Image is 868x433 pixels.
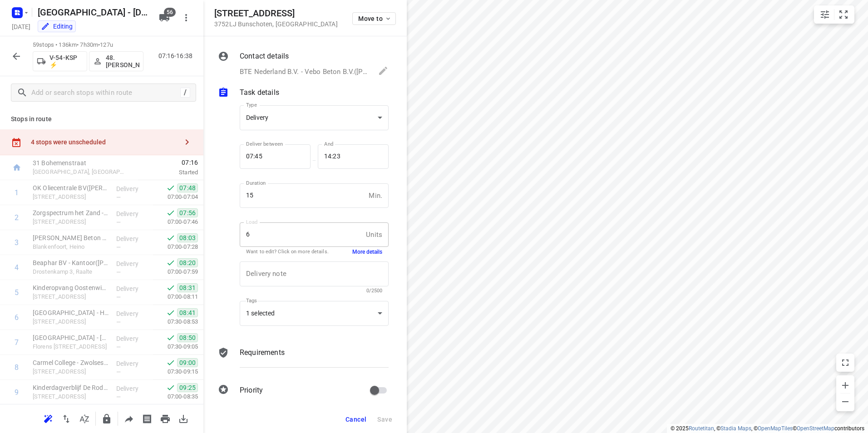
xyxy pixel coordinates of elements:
[33,308,109,317] p: Carmel College - Hofstedelaan(Annemieke)
[33,258,109,267] p: Beaphar BV - Kantoor(Angelique Schutte / Rosemarie Haarman)
[177,258,198,267] span: 08:20
[75,414,94,423] span: Sort by time window
[166,258,175,267] svg: Done
[720,425,751,432] a: Stadia Maps
[758,425,793,432] a: OpenMapTiles
[33,217,109,226] p: [STREET_ADDRESS]
[174,414,192,423] span: Download route
[116,194,121,201] span: —
[116,269,121,276] span: —
[116,319,121,325] span: —
[214,8,338,19] h5: [STREET_ADDRESS]
[240,105,389,130] div: Delivery
[342,411,370,428] button: Cancel
[814,5,854,24] div: small contained button group
[100,41,113,48] span: 127u
[153,317,198,326] p: 07:30-08:53
[120,414,138,423] span: Share route
[116,334,150,343] p: Delivery
[180,88,190,98] div: /
[153,267,198,276] p: 07:00-07:59
[166,183,175,192] svg: Done
[166,333,175,342] svg: Done
[366,288,382,294] span: 0/2500
[15,338,19,347] div: 7
[352,248,382,256] button: More details
[153,192,198,202] p: 07:00-07:04
[89,51,143,71] button: 48.[PERSON_NAME]
[166,208,175,217] svg: Done
[116,294,121,300] span: —
[98,41,100,48] span: •
[177,208,198,217] span: 07:56
[15,263,19,272] div: 4
[15,213,19,222] div: 2
[177,9,195,27] button: More
[158,51,196,61] p: 07:16-16:38
[116,209,150,218] p: Delivery
[116,284,150,293] p: Delivery
[116,359,150,368] p: Delivery
[369,191,382,201] p: Min.
[155,9,173,27] button: 56
[57,414,75,423] span: Reverse route
[41,22,73,31] div: You are currently in edit mode.
[116,184,150,193] p: Delivery
[164,8,176,17] span: 56
[240,51,289,62] p: Contact details
[33,51,87,71] button: V-54-KSP ⚡
[116,234,150,243] p: Delivery
[240,87,279,98] p: Task details
[218,347,389,374] div: Requirements
[153,342,198,351] p: 07:30-09:05
[166,283,175,292] svg: Done
[31,138,178,146] div: 4 stops were unscheduled
[177,283,198,292] span: 08:31
[106,54,139,69] p: 48.[PERSON_NAME]
[240,67,369,77] p: BTE Nederland B.V. - Vebo Beton B.V.([PERSON_NAME]), [PHONE_NUMBER], [EMAIL_ADDRESS][DOMAIN_NAME]
[246,114,374,122] div: Delivery
[33,383,109,392] p: Kinderdagverblijf De Rode Bank(Ellen van Essen)
[33,233,109,242] p: Van den Berg Beton B.V. - Modelmakerij Modus B.V.(Jeroen van der Vechte)
[15,238,19,247] div: 3
[33,158,127,167] p: 31 Bohemenstraat
[138,168,198,177] p: Started
[378,65,389,76] svg: Edit
[166,308,175,317] svg: Done
[49,54,83,69] p: V-54-KSP ⚡
[39,414,57,423] span: Reoptimize route
[98,410,116,428] button: Lock route
[33,317,109,326] p: [STREET_ADDRESS]
[15,388,19,397] div: 9
[116,219,121,226] span: —
[116,369,121,375] span: —
[240,385,263,396] p: Priority
[177,308,198,317] span: 08:41
[689,425,714,432] a: Routetitan
[33,333,109,342] p: Carmel College - Florens Radewijnstraat(Annemieke)
[153,392,198,401] p: 07:00-08:35
[33,283,109,292] p: Kinderopvang Oostenwind(Stacey Folkert)
[116,384,150,393] p: Delivery
[116,309,150,318] p: Delivery
[218,51,389,78] div: Contact detailsBTE Nederland B.V. - Vebo Beton B.V.([PERSON_NAME]), [PHONE_NUMBER], [EMAIL_ADDRES...
[11,114,192,124] p: Stops in route
[153,292,198,301] p: 07:00-08:11
[671,425,864,432] li: © 2025 , © , © © contributors
[177,183,198,192] span: 07:48
[33,208,109,217] p: Zorgspectrum het Zand - Het Wooldhuis(Henry Bruinewoud)
[166,233,175,242] svg: Done
[177,358,198,367] span: 09:00
[33,358,109,367] p: Carmel College - Zwolsestraat(Annemieke)
[33,242,109,251] p: Blankenfoort, Heino
[240,347,285,358] p: Requirements
[116,244,121,251] span: —
[33,41,143,49] p: 59 stops • 136km • 7h30m
[33,183,109,192] p: OK Oliecentrale BV(Johan Horst)
[156,414,174,423] span: Print route
[153,217,198,226] p: 07:00-07:46
[138,158,198,167] span: 07:16
[116,394,121,400] span: —
[358,15,392,22] span: Move to
[138,414,156,423] span: Print shipping labels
